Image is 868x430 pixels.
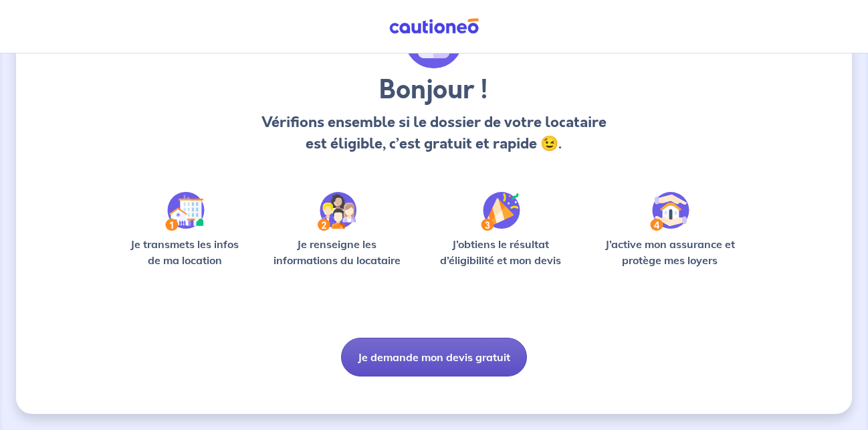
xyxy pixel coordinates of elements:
p: Je renseigne les informations du locataire [267,236,406,268]
p: J’active mon assurance et protège mes loyers [594,236,745,268]
img: /static/c0a346edaed446bb123850d2d04ad552/Step-2.svg [318,192,356,231]
h3: Bonjour ! [257,74,610,106]
p: Je transmets les infos de ma location [123,236,246,268]
p: J’obtiens le résultat d’éligibilité et mon devis [428,236,574,268]
img: Cautioneo [384,18,484,35]
img: /static/90a569abe86eec82015bcaae536bd8e6/Step-1.svg [165,192,205,231]
img: /static/bfff1cf634d835d9112899e6a3df1a5d/Step-4.svg [650,192,689,231]
img: /static/f3e743aab9439237c3e2196e4328bba9/Step-3.svg [481,192,520,231]
p: Vérifions ensemble si le dossier de votre locataire est éligible, c’est gratuit et rapide 😉. [257,112,610,154]
button: Je demande mon devis gratuit [341,338,527,377]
